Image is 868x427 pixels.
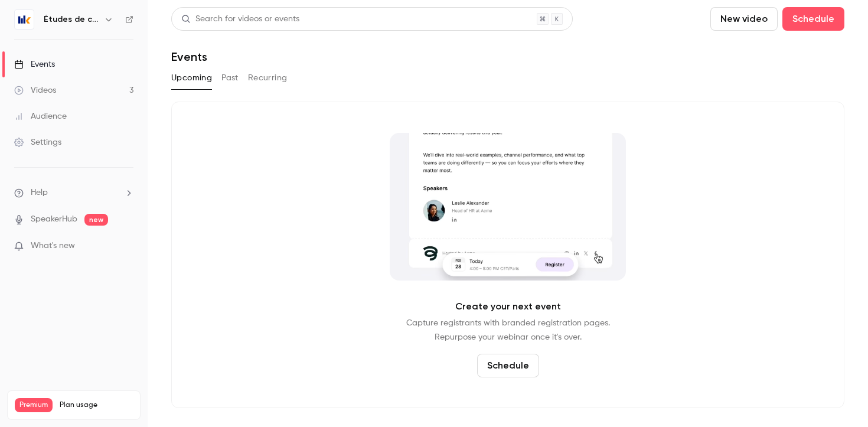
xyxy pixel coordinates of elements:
[44,14,99,25] h6: Études de cas
[477,354,539,377] button: Schedule
[14,84,56,96] div: Videos
[31,213,77,226] a: SpeakerHub
[455,299,561,314] p: Create your next event
[15,10,34,29] img: Études de cas
[119,241,133,252] iframe: Noticeable Trigger
[710,7,778,31] button: New video
[248,69,288,87] button: Recurring
[181,13,299,25] div: Search for videos or events
[60,400,133,410] span: Plan usage
[31,240,75,252] span: What's new
[221,69,239,87] button: Past
[14,187,133,199] li: help-dropdown-opener
[782,7,844,31] button: Schedule
[171,69,212,87] button: Upcoming
[14,110,67,122] div: Audience
[406,316,610,344] p: Capture registrants with branded registration pages. Repurpose your webinar once it's over.
[171,50,207,64] h1: Events
[14,136,61,148] div: Settings
[84,214,108,226] span: new
[31,187,48,199] span: Help
[15,398,53,412] span: Premium
[14,58,55,70] div: Events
